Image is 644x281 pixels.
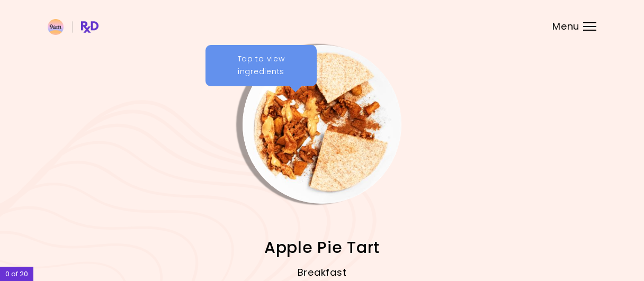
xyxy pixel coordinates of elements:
span: Apple Pie Tart [264,237,380,258]
div: Tap to view ingredients [205,45,317,86]
img: Info - Apple Pie Tart [243,45,401,204]
img: RxDiet [48,19,99,35]
span: Menu [552,22,579,31]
